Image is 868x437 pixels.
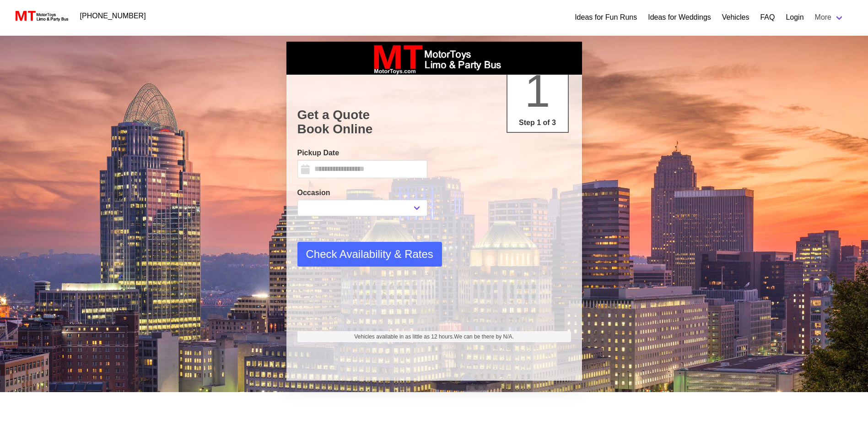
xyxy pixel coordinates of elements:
a: FAQ [760,12,775,23]
img: MotorToys Logo [13,10,69,22]
a: Vehicles [722,12,749,23]
span: Check Availability & Rates [306,246,433,262]
img: box_logo_brand.jpeg [366,42,503,75]
label: Occasion [297,187,427,198]
a: Ideas for Weddings [648,12,711,23]
a: Ideas for Fun Runs [575,12,637,23]
a: [PHONE_NUMBER] [75,7,151,25]
span: We can be there by N/A. [454,333,514,340]
a: Login [786,12,803,23]
span: 1 [525,65,550,116]
button: Check Availability & Rates [297,242,442,267]
h1: Get a Quote Book Online [297,108,571,137]
a: More [809,8,850,27]
label: Pickup Date [297,147,427,158]
p: Step 1 of 3 [511,117,564,128]
span: Vehicles available in as little as 12 hours. [354,333,514,341]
